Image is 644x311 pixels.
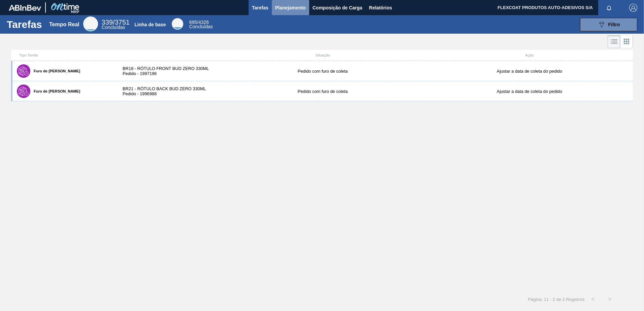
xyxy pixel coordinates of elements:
span: Tarefas [252,4,268,12]
div: Base Line [189,20,213,29]
font: 4326 [198,20,209,25]
span: / [189,20,209,25]
div: Linha de base [134,22,166,27]
div: Situação [219,53,426,57]
button: Filtro [580,18,637,31]
span: / [102,19,130,26]
button: > [602,291,618,308]
label: Furo de [PERSON_NAME] [30,89,80,93]
span: Filtro [608,22,620,27]
button: Notificações [598,3,620,12]
h1: Tarefas [7,21,42,28]
span: Concluídas [102,25,125,30]
div: Real Time [102,20,130,30]
div: Pedido com furo de coleta [219,89,426,94]
div: Ajustar a data de coleta do pedido [426,69,633,74]
div: Ação [426,53,633,57]
div: Ajustar a data de coleta do pedido [426,89,633,94]
span: 1 - 2 de 2 Registros [546,297,584,302]
font: 3751 [115,19,130,26]
span: Página: 1 [528,297,546,302]
span: Composição de Carga [313,4,362,12]
div: Visão em Lista [608,35,620,48]
img: TNhmsLtSVTkK8tSr43FrP2fwEKptu5GPRR3wAAAABJRU5ErkJggg== [9,5,41,11]
span: Planejamento [275,4,306,12]
div: Tipo Tarefa [12,53,116,57]
div: BR18 - RÓTULO FRONT BUD ZERO 330ML Pedido - 1997196 [116,66,219,76]
span: Concluídas [189,24,213,29]
div: BR21 - RÓTULO BACK BUD ZERO 330ML Pedido - 1996988 [116,86,219,96]
label: Furo de [PERSON_NAME] [30,69,80,73]
span: 339 [102,19,113,26]
div: Visão em Cards [620,35,633,48]
div: Pedido com furo de coleta [219,69,426,74]
span: Relatórios [369,4,392,12]
button: < [585,291,602,308]
div: Real Time [83,16,98,31]
div: Base Line [172,18,183,30]
span: 695 [189,20,197,25]
img: Logout [629,4,637,12]
div: Tempo Real [49,22,79,28]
